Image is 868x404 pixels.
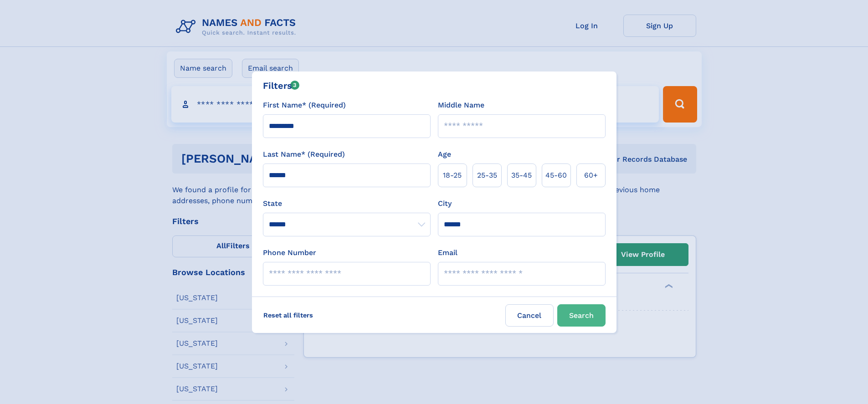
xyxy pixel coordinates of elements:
[438,149,451,160] label: Age
[263,100,346,111] label: First Name* (Required)
[443,170,462,181] span: 18‑25
[438,198,452,209] label: City
[263,79,300,92] div: Filters
[438,100,484,111] label: Middle Name
[584,170,598,181] span: 60+
[477,170,497,181] span: 25‑35
[263,247,316,258] label: Phone Number
[511,170,532,181] span: 35‑45
[438,247,457,258] label: Email
[263,198,431,209] label: State
[505,304,554,327] label: Cancel
[263,149,345,160] label: Last Name* (Required)
[257,304,319,326] label: Reset all filters
[557,304,606,327] button: Search
[545,170,567,181] span: 45‑60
